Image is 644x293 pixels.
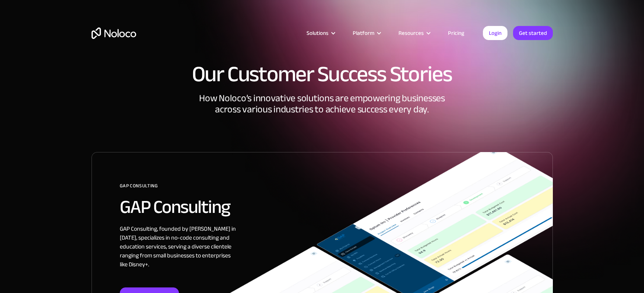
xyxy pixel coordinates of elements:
[439,28,474,38] a: Pricing
[513,26,553,40] a: Get started
[120,224,239,287] div: GAP Consulting, founded by [PERSON_NAME] in [DATE], specializes in no-code consulting and educati...
[483,26,507,40] a: Login
[307,28,329,38] div: Solutions
[389,28,439,38] div: Resources
[92,27,136,39] a: home
[92,63,553,85] h1: Our Customer Success Stories
[297,28,343,38] div: Solutions
[120,197,552,217] h2: GAP Consulting
[398,28,424,38] div: Resources
[343,28,389,38] div: Platform
[120,180,552,197] div: GAP Consulting
[92,93,553,152] div: How Noloco’s innovative solutions are empowering businesses across various industries to achieve ...
[353,28,374,38] div: Platform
